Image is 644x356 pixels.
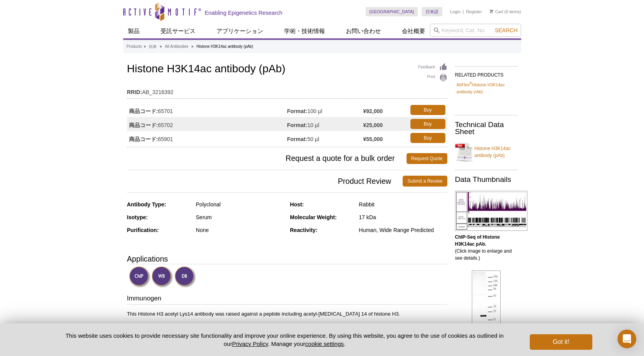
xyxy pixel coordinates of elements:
a: 製品 [123,24,144,38]
strong: 商品コード: [129,108,158,115]
div: Human, Wide Range Predicted [359,227,447,234]
td: 65701 [127,103,287,117]
a: All Antibodies [165,43,188,50]
a: 会社概要 [397,24,430,38]
strong: 商品コード: [129,136,158,143]
h1: Histone H3K14ac antibody (pAb) [127,63,447,76]
a: Print [418,73,447,82]
a: 抗体 [149,43,157,50]
strong: ¥25,000 [363,122,383,129]
a: Feedback [418,63,447,72]
a: Buy [410,105,445,115]
a: Products [127,43,142,50]
a: Buy [410,119,445,129]
h2: Data Thumbnails [455,176,517,183]
a: 日本語 [422,7,442,16]
li: » [191,44,194,49]
a: Privacy Policy [232,340,268,347]
td: 65901 [127,131,287,145]
strong: Host: [290,201,304,208]
strong: Antibody Type: [127,201,166,208]
h3: Applications [127,253,447,265]
td: 65702 [127,117,287,131]
td: 50 µl [287,131,363,145]
img: Histone H3K14ac antibody (pAb) tested by Western blot. [472,270,501,331]
button: Got it! [530,334,592,350]
strong: Format: [287,108,307,115]
a: Register [466,9,482,14]
span: Search [495,27,517,33]
span: Product Review [127,176,403,187]
a: Cart [490,9,503,14]
a: 学術・技術情報 [279,24,330,38]
h3: Immunogen [127,294,447,305]
p: This Histone H3 acetyl Lys14 antibody was raised against a peptide including acetyl-[MEDICAL_DATA... [127,311,447,318]
a: お問い合わせ [341,24,386,38]
button: Search [492,27,520,34]
strong: Reactivity: [290,227,318,233]
td: AB_3216392 [127,84,447,96]
strong: Format: [287,136,307,143]
p: This website uses cookies to provide necessary site functionality and improve your online experie... [52,332,517,348]
span: Request a quote for a bulk order [127,153,407,164]
div: Serum [196,214,284,221]
td: 10 µl [287,117,363,131]
strong: Purification: [127,227,159,233]
div: 17 kDa [359,214,447,221]
a: Histone H3K14ac antibody (pAb) [455,140,517,164]
li: » [144,44,146,49]
div: Rabbit [359,201,447,208]
div: Polyclonal [196,201,284,208]
li: Histone H3K14ac antibody (pAb) [197,44,253,49]
li: » [160,44,162,49]
li: | [463,7,464,16]
a: [GEOGRAPHIC_DATA] [366,7,418,16]
input: Keyword, Cat. No. [430,24,521,37]
img: Western Blot Validated [152,266,173,288]
sup: ® [469,81,472,85]
h2: RELATED PRODUCTS [455,66,517,80]
strong: ¥55,000 [363,136,383,143]
img: ChIP Validated [129,266,150,288]
img: Histone H3K14ac antibody (pAb) tested by ChIP-Seq. [455,191,527,231]
strong: RRID: [127,89,142,96]
h2: Enabling Epigenetics Research [205,9,283,16]
td: 100 µl [287,103,363,117]
strong: 商品コード: [129,122,158,129]
button: cookie settings [305,340,344,347]
div: Open Intercom Messenger [618,330,636,348]
a: アプリケーション [212,24,268,38]
img: Dot Blot Validated [175,266,196,288]
a: Submit a Review [403,176,447,187]
a: Buy [410,133,445,143]
li: (0 items) [490,7,521,16]
h2: Technical Data Sheet [455,121,517,135]
strong: Molecular Weight: [290,214,337,220]
strong: Isotype: [127,214,148,220]
strong: ¥92,000 [363,108,383,115]
a: AbFlex®Histone H3K14ac antibody (rAb) [457,81,516,95]
p: (Click image to enlarge and see details.) [455,234,517,262]
img: Your Cart [490,9,493,13]
a: Login [450,9,461,14]
b: ChIP-Seq of Histone H3K14ac pAb. [455,234,500,247]
div: None [196,227,284,234]
a: Request Quote [407,153,447,164]
a: 受託サービス [156,24,200,38]
strong: Format: [287,122,307,129]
